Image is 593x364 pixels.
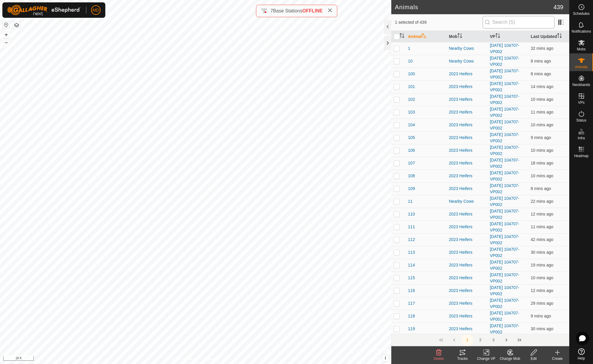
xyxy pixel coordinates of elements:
a: [DATE] 104707-VP002 [490,234,519,245]
a: [DATE] 104707-VP002 [490,68,519,79]
a: Help [570,346,593,363]
span: Neckbands [572,83,590,87]
span: 108 [408,173,415,179]
span: Status [576,119,586,122]
span: Schedules [573,12,589,15]
a: [DATE] 104707-VP002 [490,260,519,271]
span: MD [93,7,99,13]
span: i [385,355,386,360]
span: 100 [408,71,415,77]
div: Create [546,356,569,361]
span: 17 Aug 2025 at 6:17 pm [531,224,553,229]
span: Delete [434,357,444,361]
div: Nearby Cows [449,45,485,52]
span: 103 [408,109,415,115]
a: [DATE] 104707-VP002 [490,43,519,54]
div: 2023 Heifers [449,211,485,217]
div: 2023 Heifers [449,275,485,281]
a: [DATE] 104707-VP002 [490,81,519,92]
div: 2023 Heifers [449,147,485,154]
div: 2023 Heifers [449,300,485,306]
span: 17 Aug 2025 at 5:58 pm [531,250,553,255]
span: 104 [408,122,415,128]
a: [DATE] 104707-VP002 [490,221,519,232]
span: 17 Aug 2025 at 5:58 pm [531,326,553,331]
button: 2 [474,334,486,346]
div: 2023 Heifers [449,326,485,332]
a: [DATE] 104707-VP002 [490,323,519,334]
div: 2023 Heifers [449,288,485,294]
th: VP [487,31,528,42]
span: 110 [408,211,415,217]
div: 2023 Heifers [449,224,485,230]
p-sorticon: Activate to sort [457,34,462,39]
div: 2023 Heifers [449,313,485,319]
span: Base Stations [273,8,302,13]
span: Heatmap [574,154,589,158]
span: 109 [408,186,415,192]
span: 17 Aug 2025 at 6:18 pm [531,122,553,127]
button: i [382,355,389,361]
a: [DATE] 104707-VP002 [490,132,519,143]
span: 17 Aug 2025 at 6:16 pm [531,212,553,216]
span: 1 [408,45,410,52]
button: 1 [461,334,473,346]
button: Map Layers [13,22,20,29]
span: Mobs [577,47,586,51]
span: 101 [408,84,415,90]
span: 116 [408,288,415,294]
span: 117 [408,300,415,306]
th: Last Updated [528,31,569,42]
span: 17 Aug 2025 at 6:19 pm [531,314,551,318]
div: 2023 Heifers [449,71,485,77]
div: Nearby Cows [449,58,485,64]
div: Tracks [451,356,474,361]
div: 2023 Heifers [449,135,485,141]
a: [DATE] 104707-VP002 [490,56,519,67]
div: 2023 Heifers [449,109,485,115]
div: 2023 Heifers [449,160,485,166]
span: 17 Aug 2025 at 6:09 pm [531,263,553,267]
p-sorticon: Activate to sort [557,34,562,39]
p-sorticon: Activate to sort [422,34,427,39]
div: Edit [522,356,546,361]
a: [DATE] 104707-VP002 [490,247,519,258]
span: 17 Aug 2025 at 6:16 pm [531,288,553,293]
p-sorticon: Activate to sort [495,34,500,39]
div: Nearby Cows [449,198,485,205]
div: 2023 Heifers [449,186,485,192]
span: 17 Aug 2025 at 6:14 pm [531,84,553,89]
span: 17 Aug 2025 at 5:56 pm [531,46,553,51]
div: 2023 Heifers [449,84,485,90]
span: 17 Aug 2025 at 6:20 pm [531,71,551,76]
span: 1 selected of 439 [395,19,482,25]
a: [DATE] 104707-VP002 [490,209,519,220]
a: [DATE] 104707-VP002 [490,196,519,207]
a: [DATE] 104707-VP002 [490,145,519,156]
span: 111 [408,224,415,230]
span: 17 Aug 2025 at 6:20 pm [531,59,551,63]
button: Reset Map [3,21,10,28]
div: 2023 Heifers [449,237,485,243]
a: [DATE] 104707-VP002 [490,298,519,309]
p-sorticon: Activate to sort [400,34,404,39]
span: 17 Aug 2025 at 6:06 pm [531,199,553,204]
button: + [3,31,10,38]
div: 2023 Heifers [449,249,485,256]
a: Privacy Policy [172,356,195,362]
span: 17 Aug 2025 at 5:59 pm [531,301,553,306]
a: [DATE] 104707-VP002 [490,119,519,130]
span: 112 [408,237,415,243]
a: [DATE] 104707-VP002 [490,170,519,181]
span: 17 Aug 2025 at 6:10 pm [531,161,553,165]
span: VPs [578,101,584,104]
div: 2023 Heifers [449,96,485,103]
input: Search (S) [483,16,554,28]
span: 107 [408,160,415,166]
a: [DATE] 104707-VP002 [490,183,519,194]
span: 114 [408,262,415,268]
button: Next Page [500,334,512,346]
img: Gallagher Logo [7,5,81,15]
span: Infra [578,136,585,140]
span: 17 Aug 2025 at 6:17 pm [531,110,553,114]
